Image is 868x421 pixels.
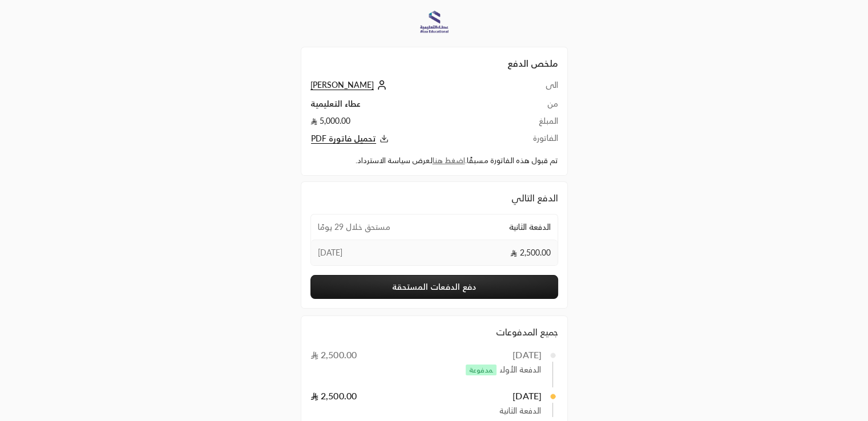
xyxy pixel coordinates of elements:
[500,115,558,132] td: المبلغ
[310,191,558,205] div: الدفع التالي
[500,79,558,98] td: الى
[310,98,500,115] td: عطاء التعليمية
[310,155,558,167] div: تم قبول هذه الفاتورة مسبقًا. لعرض سياسة الاسترداد.
[310,325,558,339] div: جميع المدفوعات
[512,348,542,362] div: [DATE]
[462,364,541,376] span: الدفعة الأولى
[512,389,542,403] div: [DATE]
[310,132,500,145] button: تحميل فاتورة PDF
[433,156,465,165] a: اضغط هنا
[419,7,450,38] img: Company Logo
[310,56,558,70] h2: ملخص الدفع
[318,221,390,233] span: مستحق خلال 29 يومًا
[310,390,357,401] span: 2,500.00
[509,221,551,233] span: الدفعة الثانية
[500,132,558,145] td: الفاتورة
[510,247,551,258] span: 2,500.00
[499,405,541,417] span: الدفعة الثانية
[310,349,357,360] span: 2,500.00
[500,98,558,115] td: من
[310,115,500,132] td: 5,000.00
[310,80,374,90] span: [PERSON_NAME]
[311,133,376,144] span: تحميل فاتورة PDF
[466,365,496,375] span: مدفوعة
[310,275,558,299] button: دفع الدفعات المستحقة
[318,247,342,258] span: [DATE]
[310,80,390,90] a: [PERSON_NAME]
